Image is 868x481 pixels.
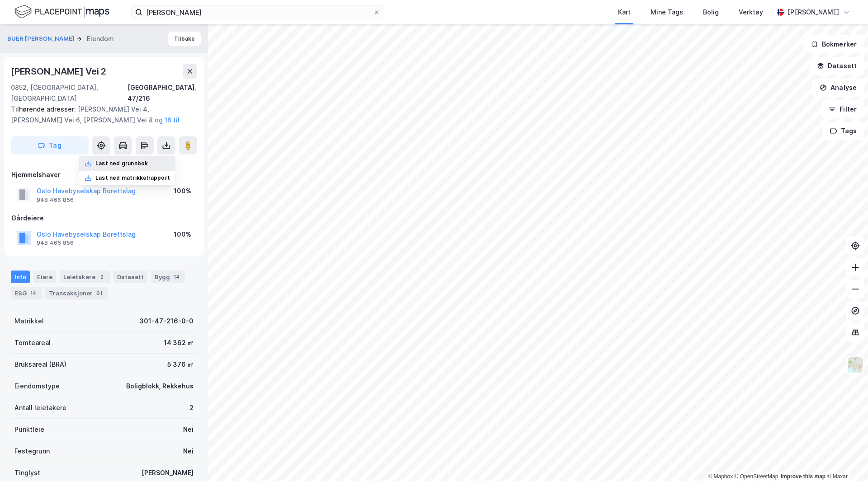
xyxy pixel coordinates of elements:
div: 0852, [GEOGRAPHIC_DATA], [GEOGRAPHIC_DATA] [11,82,127,104]
div: [PERSON_NAME] Vei 4, [PERSON_NAME] Vei 6, [PERSON_NAME] Vei 8 [11,104,190,126]
div: Mine Tags [651,7,683,18]
div: 61 [94,289,104,298]
div: [PERSON_NAME] [788,7,839,18]
div: Gårdeiere [11,213,197,224]
div: Boligblokk, Rekkehus [126,381,193,392]
img: Z [847,356,864,374]
div: Info [11,271,30,283]
div: Antall leietakere [14,402,66,413]
div: 100% [174,186,191,196]
iframe: Chat Widget [823,438,868,481]
button: Filter [821,100,864,118]
div: 2 [97,272,106,281]
div: Nei [183,446,193,457]
div: 5 376 ㎡ [167,359,193,370]
div: [PERSON_NAME] Vei 2 [11,64,108,79]
a: Mapbox [708,473,733,480]
div: Kontrollprogram for chat [823,438,868,481]
div: 2 [189,402,193,413]
div: [GEOGRAPHIC_DATA], 47/216 [127,82,197,104]
div: Festegrunn [14,446,50,457]
button: Analyse [812,79,864,97]
div: 301-47-216-0-0 [139,316,193,327]
div: ESG [11,287,42,299]
button: Bokmerker [803,35,864,53]
button: Tilbake [168,32,201,46]
div: Eiere [33,271,56,283]
div: Last ned grunnbok [95,160,148,167]
button: BUER [PERSON_NAME] [7,34,76,43]
a: OpenStreetMap [735,473,778,480]
div: Nei [183,424,193,435]
div: Tinglyst [14,467,40,478]
button: Tag [11,136,89,154]
div: Bolig [703,7,719,18]
div: Punktleie [14,424,44,435]
div: Last ned matrikkelrapport [95,174,170,182]
div: Bruksareal (BRA) [14,359,66,370]
a: Improve this map [781,473,826,480]
div: Datasett [113,271,147,283]
div: 100% [174,229,191,240]
div: 14 [28,289,38,298]
div: Kart [618,7,631,18]
button: Datasett [809,57,864,75]
div: 14 362 ㎡ [164,337,193,348]
div: Bygg [151,271,185,283]
button: Tags [822,122,864,140]
div: Matrikkel [14,316,44,327]
input: Søk på adresse, matrikkel, gårdeiere, leietakere eller personer [142,5,373,19]
span: Tilhørende adresser: [11,105,78,113]
div: Leietakere [60,271,110,283]
div: 948 466 856 [37,196,74,204]
div: Hjemmelshaver [11,169,197,180]
div: [PERSON_NAME] [142,467,193,478]
div: Verktøy [739,7,763,18]
div: Tomteareal [14,337,51,348]
div: Transaksjoner [45,287,108,299]
img: logo.f888ab2527a4732fd821a326f86c7f29.svg [14,4,109,20]
div: Eiendomstype [14,381,60,392]
div: 948 466 856 [37,239,74,247]
div: 14 [172,272,181,281]
div: Eiendom [87,33,114,44]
